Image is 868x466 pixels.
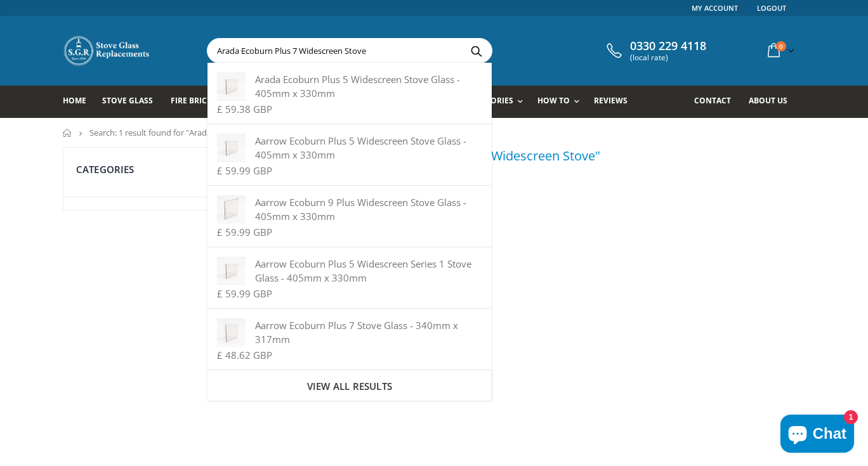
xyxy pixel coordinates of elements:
[630,53,706,62] span: (local rate)
[217,349,272,361] span: £ 48.62 GBP
[763,38,797,63] a: 0
[217,287,272,300] span: £ 59.99 GBP
[63,86,96,118] a: Home
[594,86,637,118] a: Reviews
[630,39,706,53] span: 0330 229 4118
[537,86,586,118] a: How To
[63,95,86,106] span: Home
[777,415,858,456] inbox-online-store-chat: Shopify online store chat
[776,41,786,51] span: 0
[217,318,482,346] div: Aarrow Ecoburn Plus 7 Stove Glass - 340mm x 317mm
[694,86,740,118] a: Contact
[307,380,392,392] span: View all results
[63,129,72,137] a: Home
[603,39,706,62] a: 0330 229 4118 (local rate)
[594,95,628,106] span: Reviews
[217,103,272,115] span: £ 59.38 GBP
[537,95,570,106] span: How To
[694,95,731,106] span: Contact
[76,163,135,176] span: Categories
[217,195,482,223] div: Aarrow Ecoburn 9 Plus Widescreen Stove Glass - 405mm x 330mm
[63,35,152,67] img: Stove Glass Replacement
[102,95,153,106] span: Stove Glass
[749,95,787,106] span: About us
[217,164,272,177] span: £ 59.99 GBP
[217,257,482,285] div: Aarrow Ecoburn Plus 5 Widescreen Series 1 Stove Glass - 405mm x 330mm
[171,86,226,118] a: Fire Bricks
[102,86,162,118] a: Stove Glass
[217,226,272,238] span: £ 59.99 GBP
[462,86,529,118] a: Accessories
[89,127,341,138] span: Search: 1 result found for "Arada Ecoburn Plus 5 Widescreen Stove"
[217,72,482,100] div: Arada Ecoburn Plus 5 Widescreen Stove Glass - 405mm x 330mm
[749,86,797,118] a: About us
[462,39,490,63] button: Search
[207,39,634,63] input: Search your stove brand...
[171,95,216,106] span: Fire Bricks
[217,134,482,162] div: Aarrow Ecoburn Plus 5 Widescreen Stove Glass - 405mm x 330mm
